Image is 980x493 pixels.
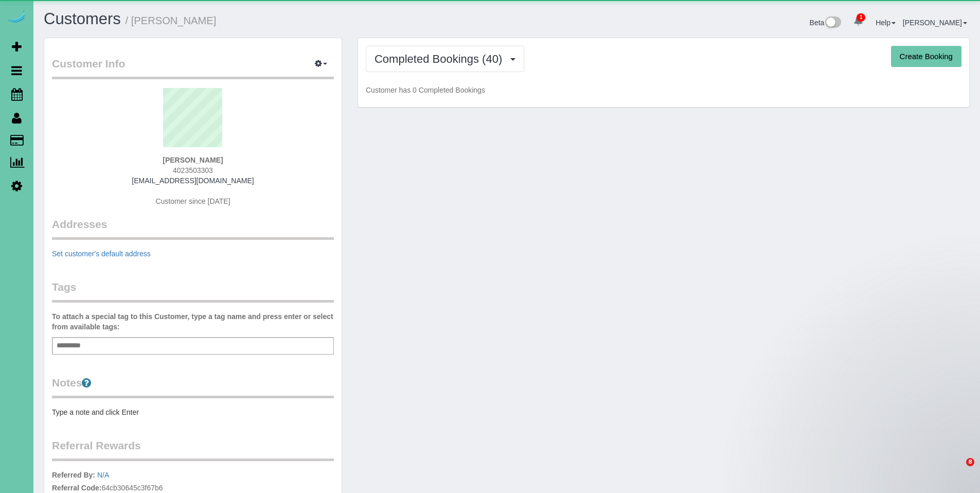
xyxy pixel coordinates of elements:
[848,10,868,33] a: 1
[810,19,842,27] a: Beta
[52,56,334,79] legend: Customer Info
[6,10,27,25] img: Automaid Logo
[891,46,961,67] button: Create Booking
[966,458,974,466] span: 8
[903,19,967,27] a: [PERSON_NAME]
[163,156,223,164] strong: [PERSON_NAME]
[52,438,334,461] legend: Referral Rewards
[52,311,334,332] label: To attach a special tag to this Customer, type a tag name and press enter or select from availabl...
[44,10,121,28] a: Customers
[52,279,334,303] legend: Tags
[52,483,101,493] label: Referral Code:
[824,16,841,30] img: New interface
[52,250,151,258] a: Set customer's default address
[52,375,334,398] legend: Notes
[52,470,95,480] label: Referred By:
[857,13,865,22] span: 1
[132,177,254,185] a: [EMAIL_ADDRESS][DOMAIN_NAME]
[155,197,230,205] span: Customer since [DATE]
[126,15,217,26] small: / [PERSON_NAME]
[52,407,334,417] pre: Type a note and click Enter
[366,85,961,95] p: Customer has 0 Completed Bookings
[97,471,109,479] a: N/A
[173,166,213,174] span: 4023503303
[366,46,524,72] button: Completed Bookings (40)
[945,458,970,483] iframe: Intercom live chat
[876,19,896,27] a: Help
[375,52,507,65] span: Completed Bookings (40)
